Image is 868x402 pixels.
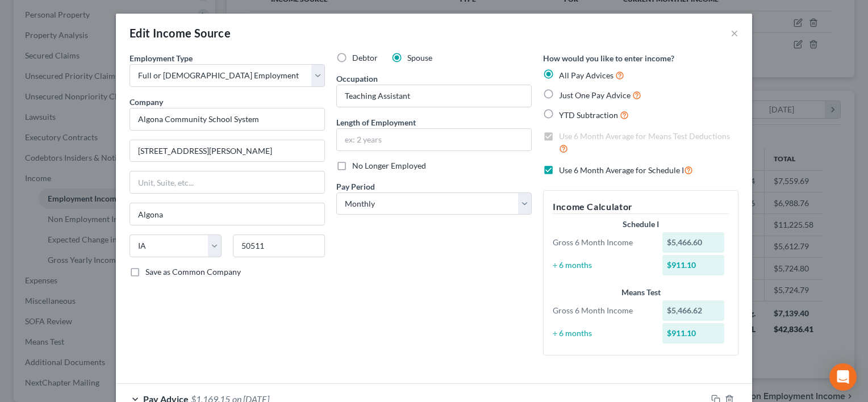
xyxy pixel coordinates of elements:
[130,203,324,225] input: Enter city...
[336,182,375,191] span: Pay Period
[130,171,324,193] input: Unit, Suite, etc...
[337,129,531,150] input: ex: 2 years
[662,300,725,321] div: $5,466.62
[731,26,738,40] button: ×
[559,131,730,141] span: Use 6 Month Average for Means Test Deductions
[559,110,618,120] span: YTD Subtraction
[336,73,378,85] label: Occupation
[547,328,657,339] div: ÷ 6 months
[145,267,241,277] span: Save as Common Company
[407,53,432,62] span: Spouse
[352,53,378,62] span: Debtor
[547,259,657,271] div: ÷ 6 months
[553,200,729,214] h5: Income Calculator
[553,287,729,298] div: Means Test
[336,116,416,128] label: Length of Employment
[559,90,631,100] span: Just One Pay Advice
[130,140,324,162] input: Enter address...
[662,232,725,253] div: $5,466.60
[547,237,657,248] div: Gross 6 Month Income
[559,70,614,80] span: All Pay Advices
[352,161,426,170] span: No Longer Employed
[233,235,325,257] input: Enter zip...
[543,52,674,64] label: How would you like to enter income?
[553,219,729,230] div: Schedule I
[662,323,725,344] div: $911.10
[337,85,531,107] input: --
[130,53,193,63] span: Employment Type
[662,255,725,275] div: $911.10
[130,97,163,107] span: Company
[130,108,325,131] input: Search company by name...
[130,25,231,41] div: Edit Income Source
[559,165,684,175] span: Use 6 Month Average for Schedule I
[547,305,657,316] div: Gross 6 Month Income
[829,363,857,391] div: Open Intercom Messenger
